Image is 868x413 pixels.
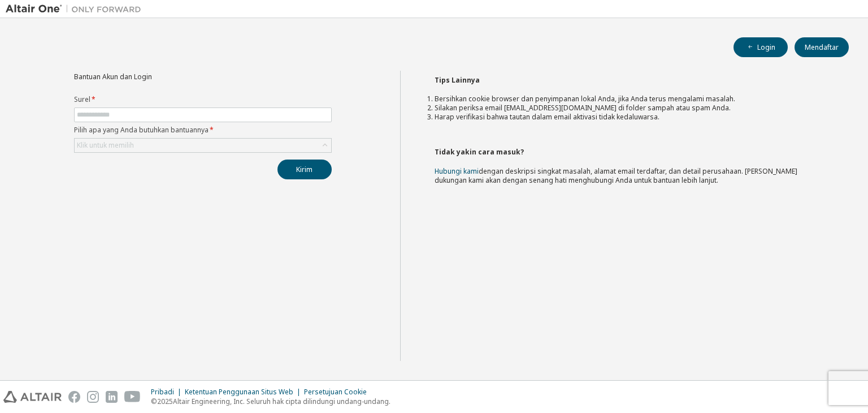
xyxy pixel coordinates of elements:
[435,166,797,185] font: dengan deskripsi singkat masalah, alamat email terdaftar, dan detail perusahaan. [PERSON_NAME] du...
[68,391,80,403] img: facebook.svg
[87,391,99,403] img: instagram.svg
[157,397,173,406] font: 2025
[151,397,157,406] font: ©
[6,3,147,15] img: Altair Satu
[435,103,731,113] font: Silakan periksa email [EMAIL_ADDRESS][DOMAIN_NAME] di folder sampah atau spam Anda.
[3,391,62,403] img: altair_logo.svg
[75,139,331,152] div: Klik untuk memilih
[805,42,839,52] font: Mendaftar
[74,72,152,81] font: Bantuan Akun dan Login
[435,166,479,176] a: Hubungi kami
[124,391,141,403] img: youtube.svg
[435,75,480,85] font: Tips Lainnya
[185,387,293,397] font: Ketentuan Penggunaan Situs Web
[106,391,118,403] img: linkedin.svg
[277,160,332,179] button: Kirim
[435,94,735,104] font: Bersihkan cookie browser dan penyimpanan lokal Anda, jika Anda terus mengalami masalah.
[757,42,775,52] font: Login
[296,165,313,174] font: Kirim
[734,37,788,57] button: Login
[173,397,390,406] font: Altair Engineering, Inc. Seluruh hak cipta dilindungi undang-undang.
[74,94,90,104] font: Surel
[795,37,849,57] button: Mendaftar
[435,112,659,122] font: Harap verifikasi bahwa tautan dalam email aktivasi tidak kedaluwarsa.
[151,387,174,397] font: Pribadi
[435,147,524,157] font: Tidak yakin cara masuk?
[74,125,209,135] font: Pilih apa yang Anda butuhkan bantuannya
[304,387,367,397] font: Persetujuan Cookie
[77,140,134,150] font: Klik untuk memilih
